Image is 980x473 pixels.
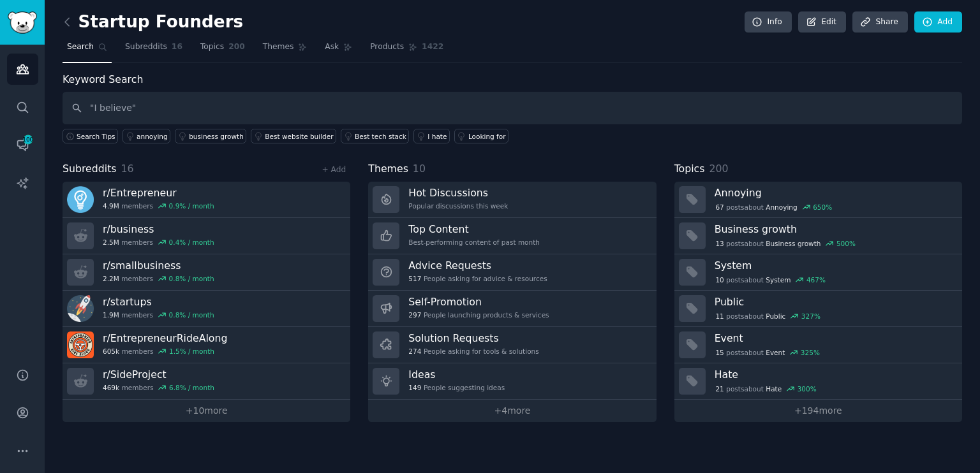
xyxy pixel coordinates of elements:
[263,41,294,53] span: Themes
[67,331,94,358] img: EntrepreneurRideAlong
[798,11,846,33] a: Edit
[715,347,821,358] div: post s about
[709,163,728,175] span: 200
[103,186,214,200] h3: r/ Entrepreneur
[674,218,962,254] a: Business growth13postsaboutBusiness growth500%
[103,383,119,392] span: 469k
[408,222,540,236] h3: Top Content
[674,291,962,327] a: Public11postsaboutPublic327%
[408,274,421,283] span: 517
[715,383,818,395] div: post s about
[766,348,785,357] span: Event
[169,310,214,319] div: 0.8 % / month
[715,348,724,357] span: 15
[715,186,953,200] h3: Annoying
[715,238,857,249] div: post s about
[368,291,656,327] a: Self-Promotion297People launching products & services
[914,11,962,33] a: Add
[674,161,705,177] span: Topics
[200,41,224,53] span: Topics
[766,239,820,248] span: Business growth
[408,201,508,210] div: Popular discussions this week
[7,129,38,161] a: 100
[766,384,782,393] span: Hate
[766,203,797,212] span: Annoying
[125,41,167,53] span: Subreddits
[258,37,312,63] a: Themes
[427,132,447,141] div: I hate
[408,310,549,319] div: People launching products & services
[169,238,214,247] div: 0.4 % / month
[408,186,508,200] h3: Hot Discussions
[422,41,443,53] span: 1422
[852,11,907,33] a: Share
[715,274,827,286] div: post s about
[715,201,833,213] div: post s about
[715,259,953,272] h3: System
[77,132,115,141] span: Search Tips
[121,163,134,175] span: 16
[836,239,856,248] div: 500 %
[454,129,509,143] a: Looking for
[715,295,953,309] h3: Public
[63,182,350,218] a: r/Entrepreneur4.9Mmembers0.9% / month
[265,132,333,141] div: Best website builder
[103,295,214,309] h3: r/ startups
[63,129,118,143] button: Search Tips
[103,259,214,272] h3: r/ smallbusiness
[408,347,538,356] div: People asking for tools & solutions
[813,203,832,212] div: 650 %
[8,11,37,34] img: GummySearch logo
[103,222,214,236] h3: r/ business
[368,218,656,254] a: Top ContentBest-performing content of past month
[103,238,214,247] div: members
[63,218,350,254] a: r/business2.5Mmembers0.4% / month
[103,347,227,356] div: members
[189,132,244,141] div: business growth
[169,201,214,210] div: 0.9 % / month
[674,327,962,363] a: Event15postsaboutEvent325%
[674,182,962,218] a: Annoying67postsaboutAnnoying650%
[63,92,962,124] input: Keyword search in audience
[63,254,350,291] a: r/smallbusiness2.2Mmembers0.8% / month
[103,310,214,319] div: members
[413,163,426,175] span: 10
[196,37,249,63] a: Topics200
[715,368,953,381] h3: Hate
[63,161,117,177] span: Subreddits
[63,363,350,400] a: r/SideProject469kmembers6.8% / month
[121,37,187,63] a: Subreddits16
[408,259,547,272] h3: Advice Requests
[22,135,34,144] span: 100
[408,331,538,345] h3: Solution Requests
[67,295,94,322] img: startups
[67,186,94,213] img: Entrepreneur
[408,383,421,392] span: 149
[103,274,119,283] span: 2.2M
[413,129,450,143] a: I hate
[715,275,724,284] span: 10
[408,238,540,247] div: Best-performing content of past month
[355,132,406,141] div: Best tech stack
[674,363,962,400] a: Hate21postsaboutHate300%
[63,73,143,85] label: Keyword Search
[368,254,656,291] a: Advice Requests517People asking for advice & resources
[169,347,214,356] div: 1.5 % / month
[368,182,656,218] a: Hot DiscussionsPopular discussions this week
[63,37,112,63] a: Search
[228,41,245,53] span: 200
[408,274,547,283] div: People asking for advice & resources
[766,275,791,284] span: System
[122,129,170,143] a: annoying
[63,12,243,33] h2: Startup Founders
[370,41,404,53] span: Products
[715,239,724,248] span: 13
[169,274,214,283] div: 0.8 % / month
[368,400,656,422] a: +4more
[715,203,724,212] span: 67
[67,41,94,53] span: Search
[63,291,350,327] a: r/startups1.9Mmembers0.8% / month
[801,348,820,357] div: 325 %
[745,11,792,33] a: Info
[408,295,549,309] h3: Self-Promotion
